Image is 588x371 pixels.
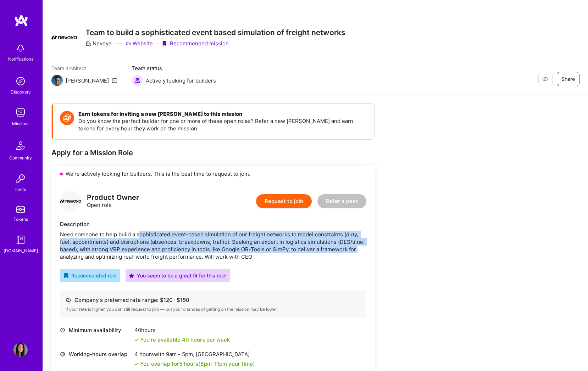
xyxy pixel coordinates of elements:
[12,343,29,357] a: User Avatar
[63,272,116,279] div: Recommended role
[8,55,33,63] div: Notifications
[15,186,26,193] div: Invite
[112,78,117,83] i: icon Mail
[129,273,134,278] i: icon PurpleStar
[140,360,255,367] div: You overlap for 5 hours ( your time)
[129,272,227,279] div: You seem to be a great fit for this role!
[63,273,68,278] i: icon RecommendedBadge
[85,40,111,47] div: Nevoya
[256,194,312,208] button: Request to join
[12,120,29,127] div: Missions
[165,351,196,358] span: 9am - 5pm ,
[11,88,31,96] div: Discovery
[85,41,91,46] i: icon CompanyGray
[561,75,575,83] span: Share
[66,297,71,303] i: icon Cash
[60,231,366,260] div: Need someone to help build a sophisticated event-based simulation of our freight networks to mode...
[317,194,366,208] button: Refer a peer
[60,327,65,333] i: icon Clock
[13,74,28,88] img: discovery
[66,296,361,304] div: Company’s preferred rate range: $ 120 - $ 150
[13,215,28,223] div: Tokens
[557,72,579,86] button: Share
[66,77,109,84] div: [PERSON_NAME]
[85,28,345,37] h3: Team to build a sophisticated event based simulation of freight networks
[12,137,29,154] img: Community
[66,307,361,312] div: If your rate is higher, you can still request to join — but your chances of getting on the missio...
[60,350,131,358] div: Working-hours overlap
[60,111,74,125] img: Token icon
[134,338,139,342] i: icon Check
[87,194,139,201] div: Product Owner
[134,350,255,358] div: 4 hours with [GEOGRAPHIC_DATA]
[13,106,28,120] img: teamwork
[60,326,131,334] div: Minimum availability
[60,220,366,228] div: Description
[132,64,216,72] span: Team status
[156,40,158,47] div: ·
[87,194,139,209] div: Open role
[51,75,63,86] img: Team Architect
[146,77,216,84] span: Actively looking for builders
[13,343,28,357] img: User Avatar
[126,40,153,47] a: Website
[13,41,28,55] img: bell
[16,206,25,213] img: tokens
[134,336,230,343] div: You're available 40 hours per week
[200,360,227,367] span: 6pm - 11pm
[542,76,548,82] i: icon EyeClosed
[134,326,230,334] div: 40 hours
[60,191,81,212] img: logo
[134,362,139,366] i: icon Check
[51,35,77,40] img: Company Logo
[4,247,38,254] div: [DOMAIN_NAME]
[51,64,117,72] span: Team architect
[51,166,375,182] div: We’re actively looking for builders. This is the best time to request to join.
[161,40,229,47] div: Recommended mission
[78,111,367,117] h4: Earn tokens for inviting a new [PERSON_NAME] to this mission
[14,14,28,27] img: logo
[161,41,167,46] i: icon PurpleRibbon
[132,75,143,86] img: Actively looking for builders
[9,154,32,162] div: Community
[51,148,375,157] div: Apply for a Mission Role
[13,233,28,247] img: guide book
[13,172,28,186] img: Invite
[78,117,367,132] p: Do you know the perfect builder for one or more of these open roles? Refer a new [PERSON_NAME] an...
[60,352,65,357] i: icon World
